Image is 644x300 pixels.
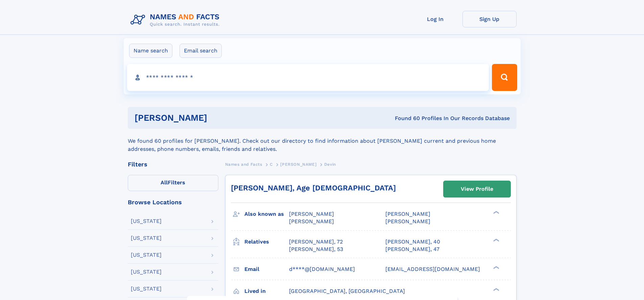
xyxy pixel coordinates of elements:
span: [GEOGRAPHIC_DATA], [GEOGRAPHIC_DATA] [289,288,405,294]
h3: Email [244,263,289,275]
a: Names and Facts [225,160,262,168]
div: [US_STATE] [131,286,162,292]
div: ❯ [492,287,500,292]
h3: Lived in [244,285,289,297]
span: [PERSON_NAME] [289,211,334,217]
a: Log In [408,11,462,27]
div: ❯ [492,265,500,270]
div: ❯ [492,210,500,215]
img: Logo Names and Facts [128,11,225,29]
button: Search Button [492,64,517,91]
a: C [270,160,273,168]
h3: Also known as [244,208,289,220]
label: Filters [128,175,218,191]
span: All [161,179,168,186]
div: Filters [128,161,218,167]
span: [PERSON_NAME] [385,211,430,217]
div: [US_STATE] [131,235,162,241]
span: [EMAIL_ADDRESS][DOMAIN_NAME] [385,266,480,272]
h3: Relatives [244,236,289,248]
div: View Profile [461,181,493,197]
div: ❯ [492,238,500,242]
span: Devin [324,162,336,167]
div: Found 60 Profiles In Our Records Database [301,115,510,122]
label: Email search [180,44,222,58]
div: Browse Locations [128,199,218,205]
a: [PERSON_NAME] [280,160,316,168]
label: Name search [129,44,172,58]
a: [PERSON_NAME], 40 [385,238,440,246]
a: Sign Up [462,11,517,27]
span: [PERSON_NAME] [289,218,334,225]
div: [US_STATE] [131,218,162,224]
a: [PERSON_NAME], 72 [289,238,343,246]
input: search input [127,64,489,91]
div: We found 60 profiles for [PERSON_NAME]. Check out our directory to find information about [PERSON... [128,129,517,153]
span: C [270,162,273,167]
div: [US_STATE] [131,269,162,275]
span: [PERSON_NAME] [280,162,316,167]
a: View Profile [444,181,510,197]
div: [US_STATE] [131,252,162,258]
a: [PERSON_NAME], Age [DEMOGRAPHIC_DATA] [231,184,396,192]
span: [PERSON_NAME] [385,218,430,225]
a: [PERSON_NAME], 47 [385,246,439,253]
h1: [PERSON_NAME] [135,114,301,122]
a: [PERSON_NAME], 53 [289,246,343,253]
